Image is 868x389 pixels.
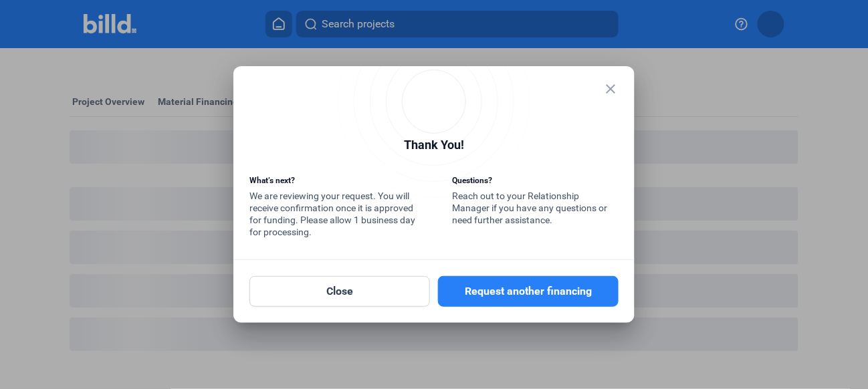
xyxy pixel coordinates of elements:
[249,174,415,241] div: We are reviewing your request. You will receive confirmation once it is approved for funding. Ple...
[453,174,619,190] div: Questions?
[249,174,415,190] div: What’s next?
[249,136,619,158] div: Thank You!
[603,81,619,97] mat-icon: close
[453,174,619,229] div: Reach out to your Relationship Manager if you have any questions or need further assistance.
[249,276,430,307] button: Close
[438,276,619,307] button: Request another financing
